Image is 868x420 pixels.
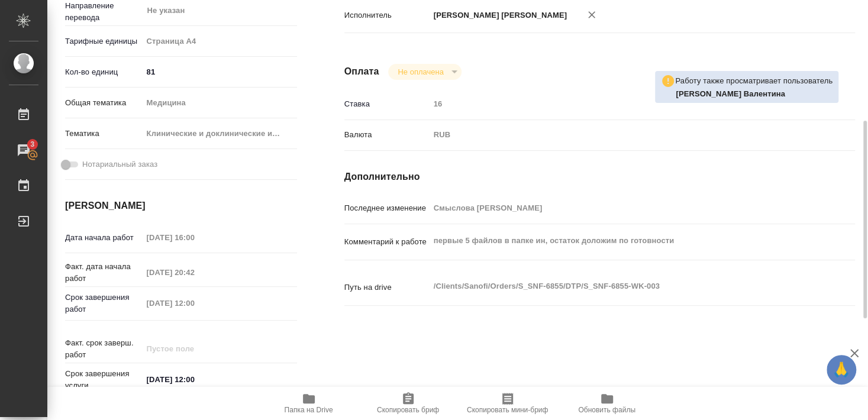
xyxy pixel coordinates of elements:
h4: Дополнительно [344,170,855,184]
span: Папка на Drive [285,406,333,414]
input: Пустое поле [430,95,812,112]
p: Факт. срок заверш. работ [65,337,143,361]
span: Нотариальный заказ [82,159,157,170]
span: Обновить файлы [578,406,635,414]
div: Медицина [143,93,297,113]
p: Комментарий к работе [344,236,430,248]
h4: Оплата [344,64,379,79]
p: Общая тематика [65,97,143,109]
p: Последнее изменение [344,202,430,214]
p: Тематика [65,128,143,140]
span: 3 [23,138,41,150]
button: Удалить исполнителя [579,2,605,28]
div: Клинические и доклинические исследования [143,124,297,144]
h4: [PERSON_NAME] [65,199,297,213]
b: [PERSON_NAME] Валентина [676,89,785,98]
p: Путь на drive [344,282,430,293]
p: Факт. дата начала работ [65,261,143,285]
button: Обновить файлы [557,387,657,420]
input: Пустое поле [143,340,246,357]
input: Пустое поле [430,199,812,217]
div: Страница А4 [143,31,297,51]
input: Пустое поле [143,295,246,312]
button: Не оплачена [394,67,447,77]
span: Скопировать мини-бриф [467,406,548,414]
textarea: /Clients/Sanofi/Orders/S_SNF-6855/DTP/S_SNF-6855-WK-003 [430,276,812,296]
input: Пустое поле [143,264,246,281]
button: Скопировать мини-бриф [458,387,557,420]
p: Тарифные единицы [65,35,143,47]
p: [PERSON_NAME] [PERSON_NAME] [430,9,567,21]
p: Горшкова Валентина [676,88,832,100]
div: RUB [430,125,812,145]
button: Скопировать бриф [359,387,458,420]
button: Папка на Drive [259,387,359,420]
p: Валюта [344,129,430,141]
input: ✎ Введи что-нибудь [143,63,297,80]
button: 🙏 [827,355,856,385]
span: 🙏 [831,357,851,382]
p: Исполнитель [344,9,430,21]
p: Ставка [344,98,430,110]
input: ✎ Введи что-нибудь [143,371,246,388]
a: 3 [3,135,44,165]
span: Скопировать бриф [377,406,439,414]
p: Работу также просматривает пользователь [675,75,832,87]
p: Срок завершения работ [65,292,143,315]
p: Кол-во единиц [65,66,143,78]
input: Пустое поле [143,229,246,246]
p: Дата начала работ [65,232,143,244]
div: Не оплачена [388,64,461,80]
p: Срок завершения услуги [65,368,143,392]
textarea: первые 5 файлов в папке ин, остаток доложим по готовности [430,231,812,251]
